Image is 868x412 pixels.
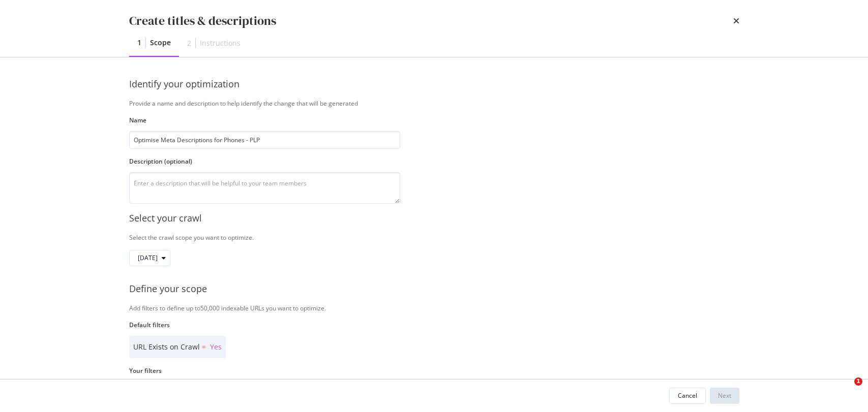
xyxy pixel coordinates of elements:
div: 1 [137,38,141,48]
div: Instructions [200,38,241,48]
button: Cancel [669,388,706,404]
button: Next [710,388,739,404]
div: Identify your optimization [129,78,400,91]
div: Select the crawl scope you want to optimize. [129,233,739,242]
span: 1 [854,377,862,386]
div: Create titles & descriptions [129,12,276,29]
div: 2 [187,38,191,48]
div: Next [718,391,731,400]
label: Default filters [129,321,731,329]
button: [DATE] [129,250,170,266]
span: = [202,342,206,352]
div: Provide a name and description to help identify the change that will be generated [129,99,739,108]
label: Name [129,116,400,124]
span: URL Exists on Crawl [133,342,200,352]
div: Cancel [678,391,697,400]
label: Your filters [129,366,731,375]
input: Enter an optimization name to easily find it back [129,131,400,149]
div: Scope [150,38,171,48]
span: 2025 Sep. 7th [138,253,158,262]
div: Select your crawl [129,212,739,225]
span: Yes [210,342,222,352]
iframe: Intercom live chat [833,377,858,402]
div: Add filters to define up to 50,000 indexable URLs you want to optimize. [129,304,739,312]
div: times [733,12,739,29]
label: Description (optional) [129,157,400,166]
div: Define your scope [129,282,739,296]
